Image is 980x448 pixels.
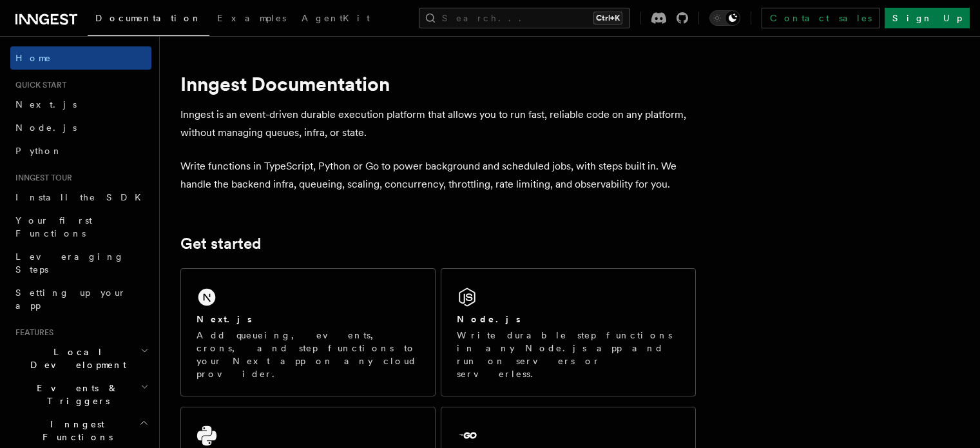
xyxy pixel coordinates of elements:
[10,346,140,371] span: Local Development
[10,186,151,209] a: Install the SDK
[15,192,149,202] span: Install the SDK
[180,106,696,142] p: Inngest is an event-driven durable execution platform that allows you to run fast, reliable code ...
[197,313,252,326] h2: Next.js
[10,327,53,338] span: Features
[180,157,696,193] p: Write functions in TypeScript, Python or Go to power background and scheduled jobs, with steps bu...
[762,8,879,28] a: Contact sales
[10,46,151,70] a: Home
[10,116,151,139] a: Node.js
[419,8,630,28] button: Search...Ctrl+K
[15,122,77,133] span: Node.js
[294,4,378,35] a: AgentKit
[88,4,209,36] a: Documentation
[885,8,970,28] a: Sign Up
[457,329,680,380] p: Write durable step functions in any Node.js app and run on servers or serverless.
[197,329,419,380] p: Add queueing, events, crons, and step functions to your Next app on any cloud provider.
[593,12,622,24] kbd: Ctrl+K
[15,146,62,156] span: Python
[180,72,696,95] h1: Inngest Documentation
[10,139,151,162] a: Python
[441,268,696,396] a: Node.jsWrite durable step functions in any Node.js app and run on servers or serverless.
[10,93,151,116] a: Next.js
[10,418,139,443] span: Inngest Functions
[10,376,151,413] button: Events & Triggers
[10,173,72,183] span: Inngest tour
[180,235,261,253] a: Get started
[10,80,66,90] span: Quick start
[217,13,286,23] span: Examples
[15,99,77,110] span: Next.js
[302,13,370,23] span: AgentKit
[15,251,124,275] span: Leveraging Steps
[10,209,151,245] a: Your first Functions
[10,281,151,317] a: Setting up your app
[10,340,151,376] button: Local Development
[15,52,52,64] span: Home
[10,382,140,407] span: Events & Triggers
[709,10,740,26] button: Toggle dark mode
[209,4,294,35] a: Examples
[180,268,436,396] a: Next.jsAdd queueing, events, crons, and step functions to your Next app on any cloud provider.
[15,215,92,239] span: Your first Functions
[15,287,126,311] span: Setting up your app
[457,313,521,326] h2: Node.js
[10,245,151,281] a: Leveraging Steps
[95,13,202,23] span: Documentation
